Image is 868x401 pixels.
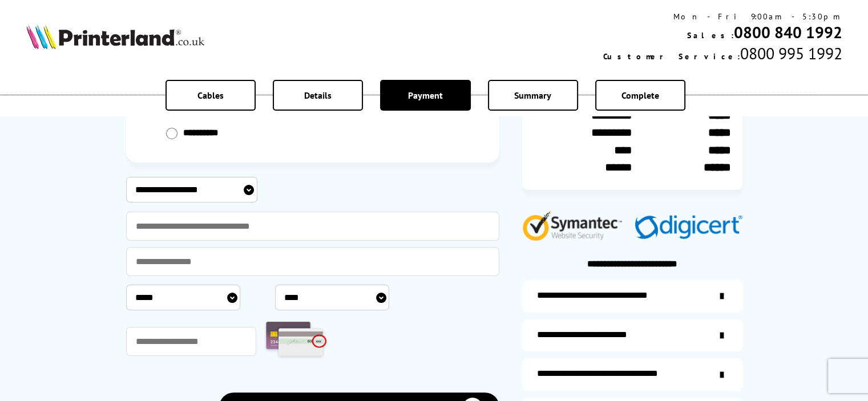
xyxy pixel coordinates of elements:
[621,90,659,101] span: Complete
[408,90,443,101] span: Payment
[522,319,742,352] a: items-arrive
[522,280,742,313] a: additional-ink
[603,11,842,22] div: Mon - Fri 9:00am - 5:30pm
[522,358,742,391] a: additional-cables
[740,43,842,64] span: 0800 995 1992
[197,90,224,101] span: Cables
[26,24,204,49] img: Printerland Logo
[687,30,733,40] span: Sales:
[603,51,740,62] span: Customer Service:
[514,90,551,101] span: Summary
[733,22,842,43] a: 0800 840 1992
[304,90,332,101] span: Details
